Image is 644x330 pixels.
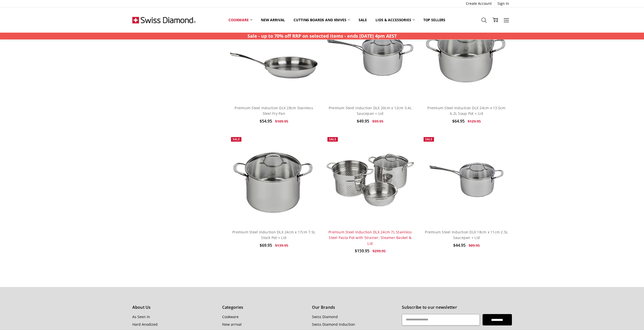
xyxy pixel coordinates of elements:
[325,135,416,225] img: Premium Steel DLX - 7.6 Qt. (9.5") Stainless Steel Pasta Pot with Strainer, Steamer Basket, & Lid...
[469,243,480,248] span: $89.95
[235,105,313,116] a: Premium Steel Induction DLX 28cm Stainless Steel Fry Pan
[419,14,450,26] a: Top Sellers
[289,14,354,26] a: Cutting boards and knives
[372,119,383,124] span: $99.95
[355,248,369,254] span: $159.95
[247,33,397,39] strong: Sale - up to 70% off RRP on selected items - ends [DATE] 4pm AEST
[275,119,288,124] span: $109.95
[329,105,412,116] a: Premium Steel Induction DLX 20cm x 12cm 3.4L Saucepan + Lid
[427,105,505,116] a: Premium Steel Induction DLX 24cm x 13.5cm 6.2L Soup Pot + Lid
[222,304,306,311] h5: Categories
[452,118,465,124] span: $64.95
[312,304,396,311] h5: Our Brands
[232,230,315,240] a: Premium Steel Induction DLX 24cm x 17cm 7.5L Stock Pot + Lid
[453,243,466,248] span: $44.95
[372,249,386,253] span: $299.95
[233,137,240,141] span: Sale
[260,243,272,248] span: $69.95
[224,14,257,26] a: Cookware
[354,14,371,26] a: Sale
[260,118,272,124] span: $54.95
[312,314,338,319] a: Swiss Diamond
[257,14,289,26] a: New arrival
[468,119,481,124] span: $129.95
[402,304,512,311] h5: Subscribe to our newsletter
[222,314,239,319] a: Cookware
[425,230,508,240] a: Premium Steel Induction DLX 18cm x 11cm 2.5L Saucepan + Lid
[222,322,242,327] a: New arrival
[312,322,355,327] a: Swiss Diamond Induction
[132,314,150,319] a: As Seen In
[425,137,432,141] span: Sale
[421,135,512,225] img: Premium Steel DLX - 2.6 Qt. (7") Stainless Steel Saucepan + Lid | Swiss Diamond
[421,10,512,101] img: Copy of Premium Steel DLX - 6.2 Litre (9.5") Stainless Steel Soup Pot | Swiss Diamond
[132,304,217,311] h5: About Us
[132,322,158,327] a: Hard Anodized
[275,243,288,248] span: $139.95
[371,14,419,26] a: Lids & Accessories
[328,230,412,246] a: Premium Steel Induction DLX 24cm 7L Stainless Steel Pasta Pot with Strainer, Steamer Basket & Lid
[132,7,196,33] img: Free Shipping On Every Order
[228,135,319,225] img: Premium Steel DLX - 7.5 Litre (9.5") Stainless Steel Stock Pot + Lid | Swiss Diamond
[357,118,369,124] span: $49.95
[228,10,319,101] img: Premium Steel DLX - 8" (20cm) Stainless Steel Fry Pan | Swiss Diamond - Product
[329,137,336,141] span: Sale
[325,10,416,101] img: Premium Steel DLX - 3.4 Litre (8") Stainless Steel Saucepan + Lid | Swiss Diamond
